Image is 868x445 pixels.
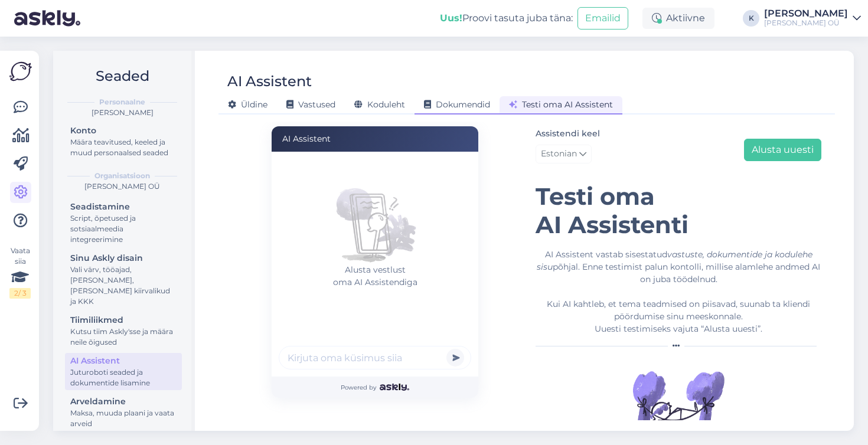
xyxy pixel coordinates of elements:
span: Koduleht [354,99,405,110]
b: Organisatsioon [94,171,150,181]
div: K [743,10,759,27]
h1: Testi oma AI Assistenti [536,182,821,239]
a: Sinu Askly disainVali värv, tööajad, [PERSON_NAME], [PERSON_NAME] kiirvalikud ja KKK [65,250,182,309]
div: Proovi tasuta juba täna: [440,11,573,25]
div: Seadistamine [70,201,177,213]
input: Kirjuta oma küsimus siia [279,346,471,369]
div: AI Assistent vastab sisestatud põhjal. Enne testimist palun kontolli, millise alamlehe andmed AI ... [536,248,821,335]
img: Askly Logo [9,60,32,83]
div: Arveldamine [70,395,177,408]
a: ArveldamineMaksa, muuda plaani ja vaata arveid [65,394,182,431]
div: Vaata siia [9,246,31,299]
a: TiimiliikmedKutsu tiim Askly'sse ja määra neile õigused [65,312,182,349]
div: Määra teavitused, keeled ja muud personaalsed seaded [70,137,177,158]
span: Estonian [541,148,577,161]
div: 2 / 3 [9,288,31,299]
div: Tiimiliikmed [70,314,177,326]
h2: Seaded [63,65,182,87]
span: Dokumendid [424,99,490,110]
a: [PERSON_NAME][PERSON_NAME] OÜ [764,9,861,28]
div: AI Assistent [227,70,312,93]
img: No chats [328,169,422,264]
span: Powered by [341,383,409,392]
label: Assistendi keel [536,127,600,140]
div: [PERSON_NAME] OÜ [764,18,848,28]
a: KontoMäära teavitused, keeled ja muud personaalsed seaded [65,123,182,160]
div: Sinu Askly disain [70,252,177,264]
div: Juturoboti seaded ja dokumentide lisamine [70,367,177,388]
span: Üldine [228,99,267,110]
span: Vastused [286,99,335,110]
img: Askly [380,384,409,391]
div: Vali värv, tööajad, [PERSON_NAME], [PERSON_NAME] kiirvalikud ja KKK [70,264,177,307]
div: [PERSON_NAME] OÜ [63,181,182,192]
a: AI AssistentJuturoboti seaded ja dokumentide lisamine [65,353,182,390]
i: vastuste, dokumentide ja kodulehe sisu [537,249,812,272]
button: Alusta uuesti [744,139,821,161]
b: Uus! [440,12,462,24]
span: Testi oma AI Assistent [509,99,613,110]
div: AI Assistent [70,355,177,367]
div: Kutsu tiim Askly'sse ja määra neile õigused [70,326,177,348]
div: Maksa, muuda plaani ja vaata arveid [70,408,177,429]
div: Konto [70,125,177,137]
p: Alusta vestlust oma AI Assistendiga [279,264,471,289]
div: Aktiivne [642,8,714,29]
button: Emailid [577,7,628,30]
a: Estonian [536,145,592,163]
a: SeadistamineScript, õpetused ja sotsiaalmeedia integreerimine [65,199,182,247]
b: Personaalne [99,97,145,107]
div: [PERSON_NAME] [63,107,182,118]
div: AI Assistent [272,126,478,152]
div: Script, õpetused ja sotsiaalmeedia integreerimine [70,213,177,245]
div: [PERSON_NAME] [764,9,848,18]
